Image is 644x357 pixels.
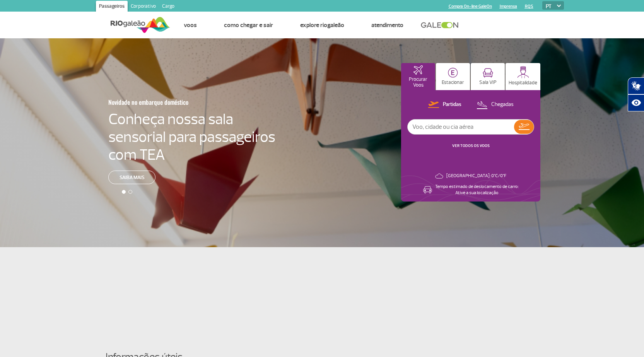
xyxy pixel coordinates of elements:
[448,68,458,78] img: carParkingHome.svg
[300,21,344,29] a: Explore RIOgaleão
[371,21,403,29] a: Atendimento
[446,173,506,179] p: [GEOGRAPHIC_DATA]: 0°C/0°F
[184,21,197,29] a: Voos
[450,143,492,149] button: VER TODOS OS VOOS
[128,1,159,13] a: Corporativo
[474,100,516,110] button: Chegadas
[471,63,505,90] button: Sala VIP
[108,171,155,184] a: Saiba mais
[426,100,464,110] button: Partidas
[96,1,128,13] a: Passageiros
[628,77,644,94] button: Abrir tradutor de língua de sinais.
[628,94,644,111] button: Abrir recursos assistivos.
[506,63,540,90] button: Hospitalidade
[159,1,178,13] a: Cargo
[224,21,273,29] a: Como chegar e sair
[491,101,514,108] p: Chegadas
[525,4,533,9] a: RQS
[452,143,490,148] a: VER TODOS OS VOOS
[500,4,517,9] a: Imprensa
[436,63,470,90] button: Estacionar
[405,77,431,88] p: Procurar Voos
[435,184,519,196] p: Tempo estimado de deslocamento de carro: Ative a sua localização
[449,4,492,9] a: Compra On-line GaleOn
[401,63,435,90] button: Procurar Voos
[479,80,497,85] p: Sala VIP
[443,101,461,108] p: Partidas
[483,68,493,78] img: vipRoom.svg
[108,94,237,110] h3: Novidade no embarque doméstico
[509,80,537,86] p: Hospitalidade
[408,120,514,134] input: Voo, cidade ou cia aérea
[442,80,464,85] p: Estacionar
[628,77,644,111] div: Plugin de acessibilidade da Hand Talk.
[413,65,423,75] img: airplaneHomeActive.svg
[517,66,529,78] img: hospitality.svg
[108,110,275,164] h4: Conheça nossa sala sensorial para passageiros com TEA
